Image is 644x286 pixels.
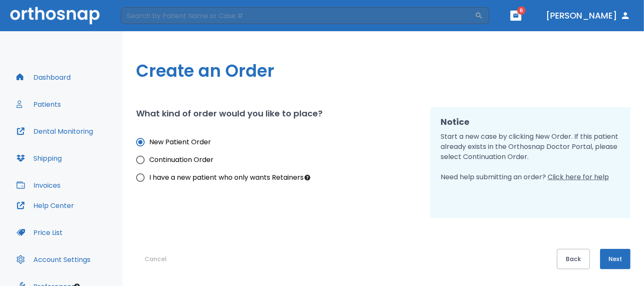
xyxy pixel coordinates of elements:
[11,249,96,270] button: Account Settings
[11,67,76,87] button: Dashboard
[121,7,475,24] input: Search by Patient Name or Case #
[136,107,323,120] h2: What kind of order would you like to place?
[10,7,100,24] img: Orthosnap
[136,249,175,269] button: Cancel
[136,58,630,84] h1: Create an Order
[149,155,214,165] span: Continuation Order
[149,173,304,183] span: I have a new patient who only wants Retainers
[11,94,66,114] button: Patients
[441,132,620,182] p: Start a new case by clicking New Order. If this patient already exists in the Orthosnap Doctor Po...
[543,8,634,23] button: [PERSON_NAME]
[600,249,630,269] button: Next
[441,116,620,128] h2: Notice
[517,6,526,15] span: 6
[304,174,311,181] div: Tooltip anchor
[548,172,609,182] span: Click here for help
[11,121,98,141] button: Dental Monitoring
[11,148,67,168] button: Shipping
[11,195,79,216] button: Help Center
[11,175,66,195] button: Invoices
[557,249,590,269] button: Back
[149,137,211,147] span: New Patient Order
[11,222,68,243] button: Price List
